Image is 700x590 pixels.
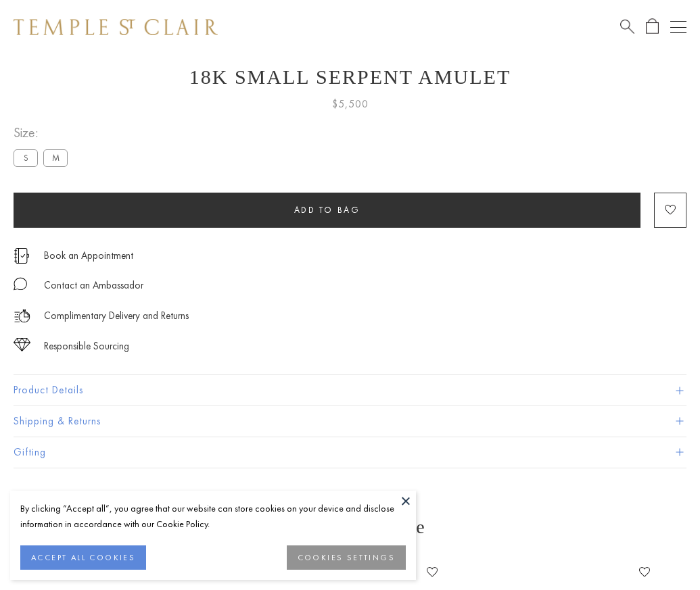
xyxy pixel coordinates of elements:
img: icon_delivery.svg [14,308,30,324]
img: icon_appointment.svg [14,248,30,264]
span: $5,500 [332,95,369,113]
button: ACCEPT ALL COOKIES [20,545,146,570]
div: By clicking “Accept all”, you agree that our website can store cookies on your device and disclos... [20,501,406,532]
button: COOKIES SETTINGS [287,545,406,570]
button: Gifting [14,437,686,468]
div: Contact an Ambassador [44,277,143,294]
a: Search [620,18,634,35]
a: Open Shopping Bag [646,18,659,35]
a: Book an Appointment [44,248,133,263]
span: Size: [14,122,73,144]
button: Open navigation [670,19,686,35]
button: Shipping & Returns [14,406,686,437]
h1: 18K Small Serpent Amulet [14,66,686,89]
img: icon_sourcing.svg [14,338,30,351]
p: Complimentary Delivery and Returns [44,308,189,324]
img: MessageIcon-01_2.svg [14,277,27,291]
button: Product Details [14,375,686,405]
img: Temple St. Clair [14,19,218,35]
button: Add to bag [14,193,640,228]
label: S [14,149,38,166]
span: Add to bag [294,204,360,216]
div: Responsible Sourcing [44,338,129,355]
label: M [43,149,68,166]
